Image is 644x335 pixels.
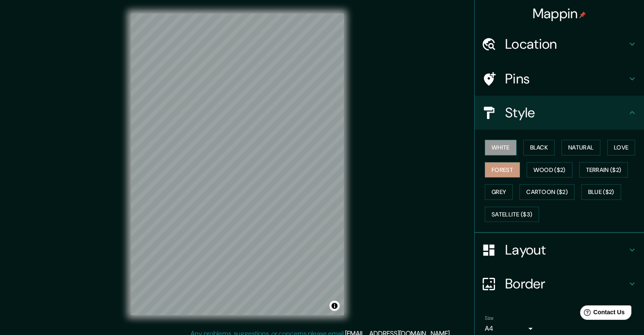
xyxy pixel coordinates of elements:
[579,11,586,18] img: pin-icon.png
[485,140,517,155] button: White
[505,70,627,87] h4: Pins
[329,301,340,311] button: Toggle attribution
[520,184,575,200] button: Cartoon ($2)
[485,207,539,222] button: Satellite ($3)
[131,14,344,315] canvas: Map
[505,36,627,53] h4: Location
[485,315,494,322] label: Size
[475,96,644,130] div: Style
[485,162,520,178] button: Forest
[505,241,627,258] h4: Layout
[475,267,644,301] div: Border
[505,104,627,121] h4: Style
[533,5,586,22] h4: Mappin
[475,27,644,61] div: Location
[569,302,635,326] iframe: Help widget launcher
[523,140,555,155] button: Black
[581,184,621,200] button: Blue ($2)
[485,184,513,200] button: Grey
[607,140,635,155] button: Love
[579,162,628,178] button: Terrain ($2)
[475,233,644,267] div: Layout
[505,275,627,292] h4: Border
[561,140,600,155] button: Natural
[527,162,572,178] button: Wood ($2)
[475,62,644,96] div: Pins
